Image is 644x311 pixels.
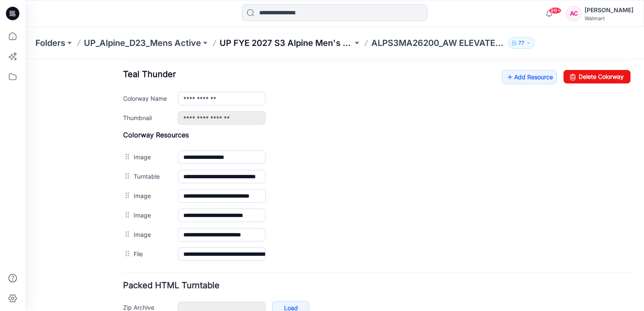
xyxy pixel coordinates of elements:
[566,6,581,21] div: AC
[508,37,535,49] button: 77
[108,151,144,161] label: Image
[84,37,201,49] a: UP_Alpine_D23_Mens Active
[108,93,144,102] label: Image
[98,72,605,80] h4: Colorway Resources
[108,132,144,141] label: Image
[108,171,144,180] label: Image
[585,5,633,15] div: [PERSON_NAME]
[585,15,633,21] div: Walmart
[108,190,144,199] label: File
[220,37,353,49] a: UP FYE 2027 S3 Alpine Men's Active Alpine
[98,223,605,231] h4: Packed HTML Turntable
[549,7,561,14] span: 99+
[35,37,65,49] a: Folders
[247,242,284,256] a: Load
[25,59,644,311] iframe: edit-style
[371,37,504,49] p: ALPS3MA26200_AW ELEVATED JACQUARD FASHION TEE OPTION 2 PT-WX-33709
[518,38,524,48] p: 77
[98,244,144,253] label: Zip Archive
[108,113,144,122] label: Turntable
